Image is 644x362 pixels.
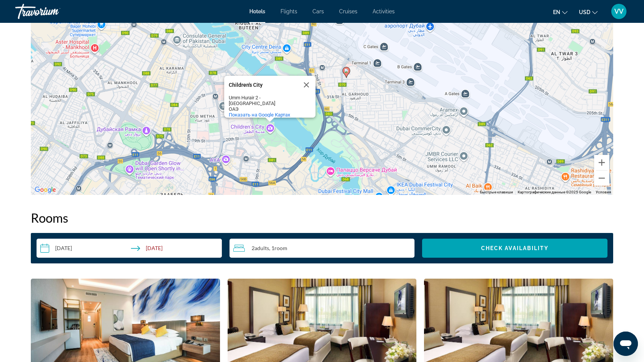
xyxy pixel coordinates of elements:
[255,245,269,251] span: Adults
[252,245,269,251] span: 2
[614,332,638,356] iframe: Кнопка запуска окна обмена сообщениями
[579,9,590,15] ya-tr-span: USD
[229,112,290,118] a: Показать на Google Картах
[37,239,222,258] button: Check-in date: Oct 5, 2025 Check-out date: Oct 6, 2025
[230,239,415,258] button: Travelers: 2 adults, 0 children
[249,8,265,14] a: Hotels
[229,106,297,112] div: ОАЭ
[596,190,611,194] a: Условия (ссылка откроется в новой вкладке)
[339,8,357,14] a: Cruises
[297,76,316,94] button: Закрыть
[614,7,623,15] ya-tr-span: VV
[594,155,609,170] button: Увеличить
[274,245,287,251] span: Room
[373,8,395,14] a: Activities
[269,245,287,251] span: , 1
[553,6,567,18] button: Change language
[480,190,513,195] button: Быстрые клавиши
[553,9,560,15] ya-tr-span: en
[37,239,607,258] div: Search widget
[229,82,297,88] div: Children's City
[15,2,91,21] a: Travorium
[281,8,297,14] a: Flights
[33,185,58,195] a: Открыть эту область в Google Картах (в новом окне)
[579,6,598,18] button: Change currency
[609,3,629,19] button: User Menu
[31,210,613,225] h2: Rooms
[224,76,316,118] div: Children's City
[481,245,549,251] span: Check Availability
[33,185,58,195] img: Google
[518,190,591,194] span: Картографические данные ©2025 Google
[594,171,609,186] button: Уменьшить
[312,8,324,14] a: Cars
[229,95,297,106] div: Umm Hurair 2 - [GEOGRAPHIC_DATA]
[422,239,607,258] button: Check Availability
